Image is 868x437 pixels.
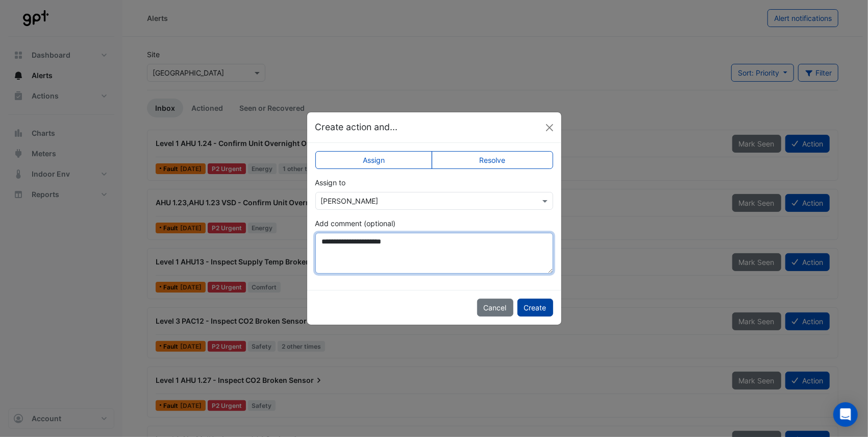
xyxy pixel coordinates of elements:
[517,299,553,317] button: Create
[477,299,513,317] button: Cancel
[542,120,557,135] button: Close
[315,218,396,229] label: Add comment (optional)
[432,151,553,169] label: Resolve
[315,177,346,188] label: Assign to
[315,151,433,169] label: Assign
[833,402,858,427] div: Open Intercom Messenger
[315,120,398,134] h5: Create action and...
